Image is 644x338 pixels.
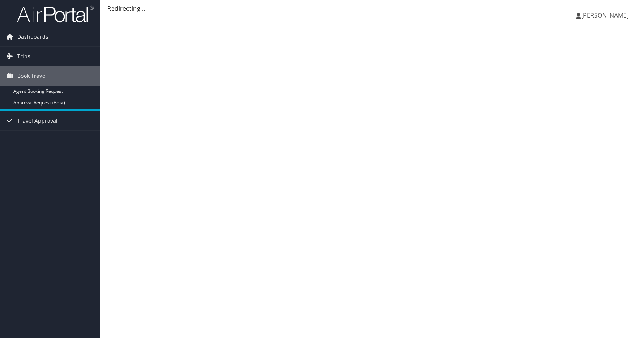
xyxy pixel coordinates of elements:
span: Book Travel [17,66,47,86]
span: [PERSON_NAME] [581,11,629,20]
a: [PERSON_NAME] [576,4,636,27]
div: Redirecting... [107,4,636,13]
span: Trips [17,47,30,66]
span: Travel Approval [17,111,58,130]
img: airportal-logo.png [17,5,94,23]
span: Dashboards [17,27,48,46]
